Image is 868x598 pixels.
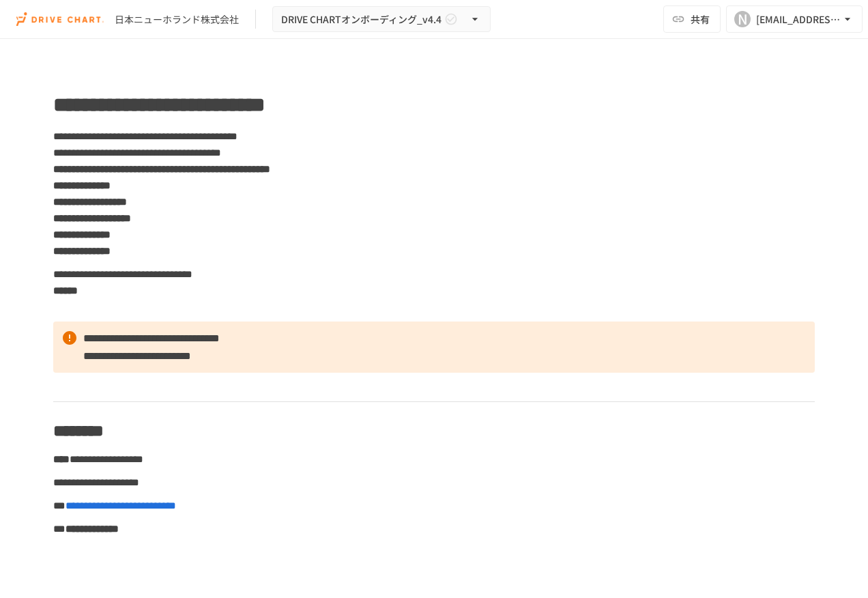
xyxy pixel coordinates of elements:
span: 共有 [691,12,710,27]
div: 日本ニューホランド株式会社 [115,12,239,27]
span: DRIVE CHARTオンボーディング_v4.4 [281,11,442,28]
button: DRIVE CHARTオンボーディング_v4.4 [272,6,491,33]
div: N [734,11,751,27]
button: 共有 [663,5,721,33]
button: N[EMAIL_ADDRESS][DOMAIN_NAME] [726,5,863,33]
div: [EMAIL_ADDRESS][DOMAIN_NAME] [756,11,841,28]
img: i9VDDS9JuLRLX3JIUyK59LcYp6Y9cayLPHs4hOxMB9W [16,8,104,30]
